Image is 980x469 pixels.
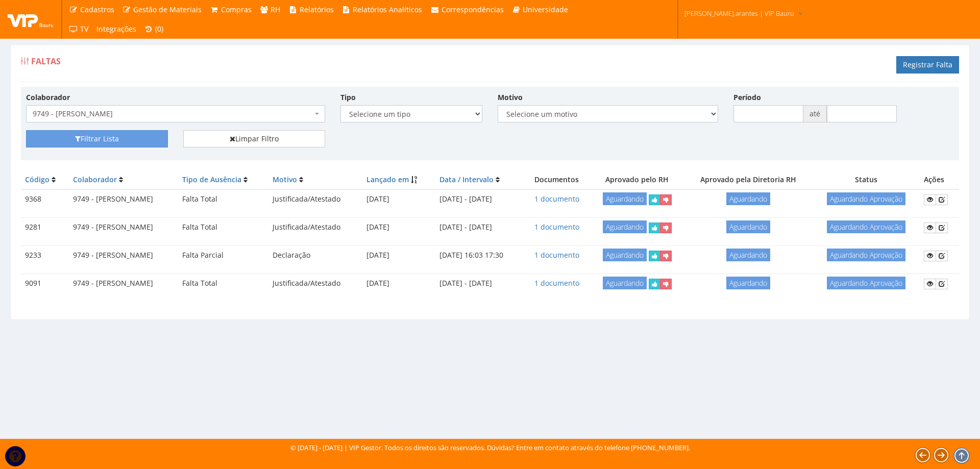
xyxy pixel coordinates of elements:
[439,175,494,184] a: Data / Intervalo
[268,189,362,209] td: Justificada/Atestado
[178,274,269,293] td: Falta Total
[21,189,69,209] td: 9368
[498,92,523,103] label: Motivo
[803,105,827,122] span: até
[353,5,422,14] span: Relatórios Analíticos
[80,5,114,14] span: Cadastros
[442,5,504,14] span: Correspondências
[920,170,959,189] th: Ações
[21,274,69,293] td: 9091
[827,192,905,205] span: Aguardando Aprovação
[726,192,770,205] span: Aguardando
[21,218,69,237] td: 9281
[684,170,813,189] th: Aprovado pela Diretoria RH
[733,92,761,103] label: Período
[183,130,325,147] a: Limpar Filtro
[827,220,905,233] span: Aguardando Aprovação
[603,220,647,233] span: Aguardando
[31,56,61,67] span: Faltas
[268,274,362,293] td: Justificada/Atestado
[362,274,435,293] td: [DATE]
[140,19,168,39] a: (0)
[340,92,356,103] label: Tipo
[300,5,334,14] span: Relatórios
[362,218,435,237] td: [DATE]
[178,189,269,209] td: Falta Total
[221,5,252,14] span: Compras
[435,218,524,237] td: [DATE] - [DATE]
[69,218,178,237] td: 9749 - [PERSON_NAME]
[524,170,590,189] th: Documentos
[69,246,178,265] td: 9749 - [PERSON_NAME]
[523,5,568,14] span: Universidade
[726,220,770,233] span: Aguardando
[603,192,647,205] span: Aguardando
[155,24,163,34] span: (0)
[534,194,579,204] a: 1 documento
[366,175,409,184] a: Lançado em
[65,19,92,39] a: TV
[362,246,435,265] td: [DATE]
[827,249,905,261] span: Aguardando Aprovação
[21,246,69,265] td: 9233
[813,170,920,189] th: Status
[273,175,297,184] a: Motivo
[96,24,136,34] span: Integrações
[182,175,241,184] a: Tipo de Ausência
[80,24,88,34] span: TV
[684,8,794,18] span: [PERSON_NAME].arantes | VIP Bauru
[590,170,684,189] th: Aprovado pelo RH
[271,5,280,14] span: RH
[25,175,50,184] a: Código
[26,105,325,122] span: 9749 - BIANCA HERNANDEZ RIBEIRO
[268,246,362,265] td: Declaração
[92,19,140,39] a: Integrações
[268,218,362,237] td: Justificada/Atestado
[26,130,168,147] button: Filtrar Lista
[435,274,524,293] td: [DATE] - [DATE]
[827,277,905,289] span: Aguardando Aprovação
[896,56,959,73] a: Registrar Falta
[8,12,54,27] img: logo
[69,274,178,293] td: 9749 - [PERSON_NAME]
[726,249,770,261] span: Aguardando
[33,109,312,119] span: 9749 - BIANCA HERNANDEZ RIBEIRO
[435,246,524,265] td: [DATE] 16:03 17:30
[603,249,647,261] span: Aguardando
[26,92,70,103] label: Colaborador
[73,175,117,184] a: Colaborador
[133,5,202,14] span: Gestão de Materiais
[534,250,579,260] a: 1 documento
[69,189,178,209] td: 9749 - [PERSON_NAME]
[178,218,269,237] td: Falta Total
[726,277,770,289] span: Aguardando
[290,443,690,453] div: © [DATE] - [DATE] | VIP Gestor. Todos os direitos são reservados. Dúvidas? Entre em contato atrav...
[435,189,524,209] td: [DATE] - [DATE]
[603,277,647,289] span: Aguardando
[362,189,435,209] td: [DATE]
[534,222,579,232] a: 1 documento
[178,246,269,265] td: Falta Parcial
[534,278,579,288] a: 1 documento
